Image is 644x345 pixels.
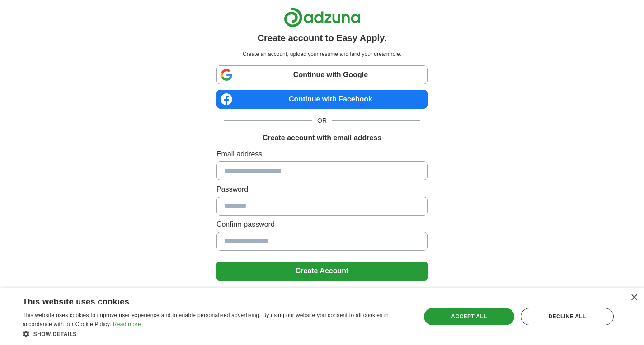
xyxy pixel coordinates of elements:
[113,321,141,327] a: Read more, opens a new window
[263,133,381,143] h1: Create account with email address
[258,31,387,45] h1: Create account to Easy Apply.
[218,50,426,58] p: Create an account, upload your resume and land your dream role.
[216,149,428,160] label: Email address
[23,329,409,338] div: Show details
[33,331,77,337] span: Show details
[630,294,637,301] div: Close
[216,262,428,281] button: Create Account
[216,90,428,109] a: Continue with Facebook
[216,184,428,195] label: Password
[284,7,361,28] img: Adzuna logo
[23,294,386,307] div: This website uses cookies
[23,312,389,327] span: This website uses cookies to improve user experience and to enable personalised advertising. By u...
[521,308,614,325] div: Decline all
[312,116,332,125] span: OR
[424,308,514,325] div: Accept all
[216,65,428,84] a: Continue with Google
[216,219,428,230] label: Confirm password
